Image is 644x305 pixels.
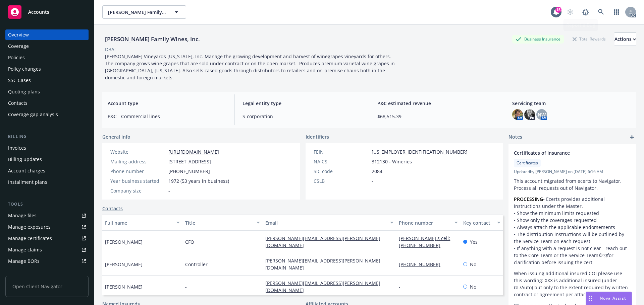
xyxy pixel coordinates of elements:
button: [PERSON_NAME] Family Wines, Inc. [102,5,186,19]
span: Legal entity type [243,100,361,107]
p: When issuing additional insured COI please use this wording: XXX is additional insured (under GL/... [514,270,631,298]
button: Phone number [396,215,460,231]
a: Installment plans [5,177,89,187]
span: No [470,283,476,290]
div: Overview [8,29,29,40]
p: • Ecerts provides additional instructions under the Master. • Show the minimum limits requested •... [514,196,631,266]
div: Full name [105,219,172,226]
a: Accounts [5,3,89,21]
div: Manage certificates [8,233,52,244]
div: DBA: - [105,46,117,53]
a: Overview [5,29,89,40]
div: Summary of insurance [8,267,59,278]
div: Manage BORs [8,256,40,266]
div: Key contact [463,219,493,226]
span: $68,515.39 [377,113,496,120]
img: photo [512,109,523,120]
a: Manage certificates [5,233,89,244]
a: Report a Bug [579,5,592,19]
button: Actions [614,32,636,46]
a: Invoices [5,143,89,153]
div: Total Rewards [569,35,609,43]
span: Yes [470,238,478,245]
span: - [372,177,373,184]
div: Contacts [8,98,28,108]
span: CFO [185,238,194,245]
div: Policies [8,52,25,63]
a: Manage BORs [5,256,89,266]
span: - [168,187,170,194]
span: NW [538,111,546,118]
img: photo [524,109,535,120]
span: [PERSON_NAME] Vineyards [US_STATE], Inc. Manage the growing development and harvest of winegrapes... [105,53,396,81]
span: Certificates of Insurance [514,149,613,156]
span: [PHONE_NUMBER] [168,168,210,175]
a: [PERSON_NAME][EMAIL_ADDRESS][PERSON_NAME][DOMAIN_NAME] [265,257,380,271]
div: Mailing address [110,158,166,165]
span: Controller [185,261,208,268]
a: Contacts [5,98,89,108]
div: Manage exposures [8,222,51,232]
a: Coverage [5,41,89,52]
a: Switch app [610,5,623,19]
a: Billing updates [5,154,89,165]
div: Policy changes [8,64,41,74]
div: Manage claims [8,244,42,255]
a: Manage exposures [5,222,89,232]
span: General info [102,133,130,140]
em: first [598,252,607,258]
span: [PERSON_NAME] [105,261,143,268]
span: P&C - Commercial lines [108,113,226,120]
a: [URL][DOMAIN_NAME] [168,149,219,155]
div: Account charges [8,165,45,176]
button: Full name [102,215,182,231]
a: [PHONE_NUMBER] [399,261,446,268]
div: Company size [110,187,166,194]
span: Account type [108,100,226,107]
span: S-corporation [243,113,361,120]
div: FEIN [314,148,369,155]
span: [PERSON_NAME] [105,283,143,290]
div: Phone number [110,168,166,175]
div: Website [110,148,166,155]
button: Email [263,215,396,231]
a: [PERSON_NAME]'s cell: [PHONE_NUMBER] [399,235,450,248]
div: 15 [555,7,561,13]
span: [US_EMPLOYER_IDENTIFICATION_NUMBER] [372,148,468,155]
span: P&C estimated revenue [377,100,496,107]
span: Notes [508,133,522,141]
span: Certificates [517,160,538,166]
a: add [628,133,636,141]
a: Quoting plans [5,86,89,97]
p: This account migrated from ecerts to Navigator. Process all requests out of Navigator. [514,177,631,192]
a: Start snowing [563,5,577,19]
span: [PERSON_NAME] [105,238,143,245]
a: Policy changes [5,64,89,74]
div: Title [185,219,253,226]
a: Manage files [5,210,89,221]
div: Billing updates [8,154,42,165]
span: 312130 - Wineries [372,158,412,165]
span: [PERSON_NAME] Family Wines, Inc. [108,9,166,16]
a: Policies [5,52,89,63]
button: Title [182,215,263,231]
div: Coverage gap analysis [8,109,58,120]
div: [PERSON_NAME] Family Wines, Inc. [102,35,203,44]
span: [STREET_ADDRESS] [168,158,211,165]
span: Servicing team [512,100,631,107]
div: Billing [5,133,89,140]
div: Phone number [399,219,450,226]
span: 2084 [372,168,382,175]
div: SIC code [314,168,369,175]
div: Installment plans [8,177,47,187]
div: Quoting plans [8,86,40,97]
a: - [399,284,406,290]
div: Drag to move [586,292,594,305]
div: Coverage [8,41,29,52]
a: Summary of insurance [5,267,89,278]
a: Search [594,5,608,19]
span: Nova Assist [600,295,626,301]
div: Email [265,219,386,226]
